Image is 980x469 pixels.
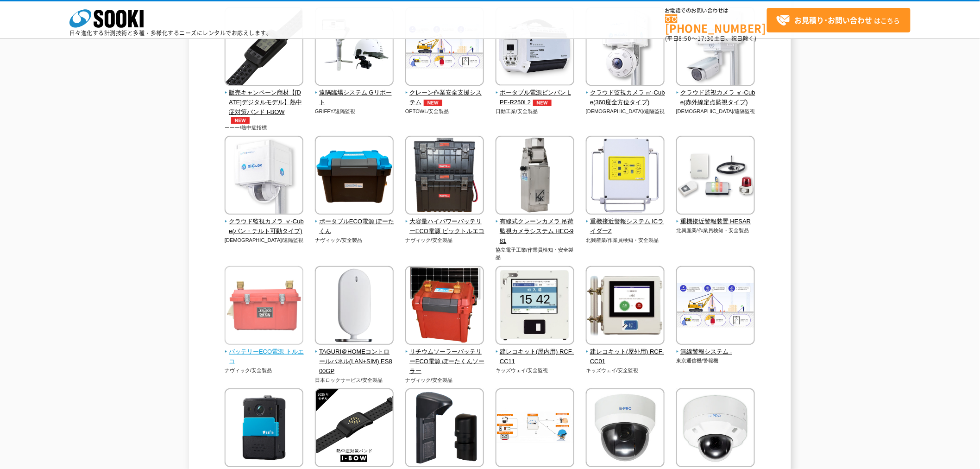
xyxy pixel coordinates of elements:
[229,117,252,124] img: NEW
[496,208,575,246] a: 有線式クレーンカメラ 吊荷監視カメラシステム HEC-981
[225,124,304,132] p: ーーー/熱中症指標
[676,266,755,347] img: 無線警報システム -
[496,338,575,366] a: 建レコキット(屋内用) RCF-CC11
[586,347,665,367] span: 建レコキット(屋外用) RCF-CC01
[767,8,911,32] a: お見積り･お問い合わせはこちら
[225,79,304,123] a: 販売キャンペーン商材【[DATE]デジタルモデル】熱中症対策バンド I-BOWNEW
[776,13,900,27] span: はこちら
[405,208,484,236] a: 大容量ハイパワーバッテリーECO電源 ビックトルエコ
[586,217,665,236] span: 重機接近警報システム ICライダーZ
[586,367,665,374] p: キッズウェイ/安全監視
[315,338,394,376] a: TAGURI＠HOMEコントロールパネル(LAN+SIM) ES800GP
[405,338,484,376] a: リチウムソーラーバッテリーECO電源 ぽーたくんソーラー
[496,347,575,367] span: 建レコキット(屋内用) RCF-CC11
[315,7,394,88] img: 遠隔臨場システム Gリポート
[405,376,484,384] p: ナヴィック/安全製品
[315,88,394,108] span: 遠隔臨場システム Gリポート
[315,266,394,347] img: TAGURI＠HOMEコントロールパネル(LAN+SIM) ES800GP
[496,367,575,374] p: キッズウェイ/安全監視
[496,7,574,88] img: ポータブル電源ピンバン LPE-R250L2
[421,100,445,106] img: NEW
[225,7,303,88] img: 販売キャンペーン商材【2025年デジタルモデル】熱中症対策バンド I-BOW
[315,208,394,236] a: ポータブルECO電源 ぽーたくん
[676,227,755,234] p: 北興産業/作業員検知・安全製品
[531,100,554,106] img: NEW
[586,136,665,217] img: 重機接近警報システム ICライダーZ
[665,14,767,33] a: [PHONE_NUMBER]
[496,88,575,108] span: ポータブル電源ピンバン LPE-R250L2
[405,266,484,347] img: リチウムソーラーバッテリーECO電源 ぽーたくんソーラー
[679,34,692,43] span: 8:50
[405,217,484,236] span: 大容量ハイパワーバッテリーECO電源 ビックトルエコ
[665,8,767,13] span: お電話でのお問い合わせは
[496,266,574,347] img: 建レコキット(屋内用) RCF-CC11
[586,266,665,347] img: 建レコキット(屋外用) RCF-CC01
[586,7,665,88] img: クラウド監視カメラ ㎥-Cube(360度全方位タイプ)
[405,7,484,88] img: クレーン作業安全支援システム
[676,208,755,227] a: 重機接近警報装置 HESAR
[315,236,394,244] p: ナヴィック/安全製品
[586,88,665,108] span: クラウド監視カメラ ㎥-Cube(360度全方位タイプ)
[225,88,304,123] span: 販売キャンペーン商材【[DATE]デジタルモデル】熱中症対策バンド I-BOW
[586,108,665,115] p: [DEMOGRAPHIC_DATA]/遠隔監視
[586,79,665,107] a: クラウド監視カメラ ㎥-Cube(360度全方位タイプ)
[405,88,484,108] span: クレーン作業安全支援システム
[676,7,755,88] img: クラウド監視カメラ ㎥-Cube(赤外線定点監視タイプ)
[225,266,303,347] img: バッテリーECO電源 トルエコ
[69,30,272,36] p: 日々進化する計測技術と多種・多様化するニーズにレンタルでお応えします。
[586,236,665,244] p: 北興産業/作業員検知・安全製品
[676,347,755,357] span: 無線警報システム -
[496,217,575,246] span: 有線式クレーンカメラ 吊荷監視カメラシステム HEC-981
[586,338,665,366] a: 建レコキット(屋外用) RCF-CC01
[405,108,484,115] p: OPTOWL/安全製品
[496,108,575,115] p: 日動工業/安全製品
[315,108,394,115] p: GRIFFY/遠隔監視
[225,236,304,244] p: [DEMOGRAPHIC_DATA]/遠隔監視
[225,217,304,236] span: クラウド監視カメラ ㎥-Cube(パン・チルト可動タイプ)
[225,347,304,367] span: バッテリーECO電源 トルエコ
[225,136,303,217] img: クラウド監視カメラ ㎥-Cube(パン・チルト可動タイプ)
[225,208,304,236] a: クラウド監視カメラ ㎥-Cube(パン・チルト可動タイプ)
[697,34,714,43] span: 17:30
[795,14,873,25] strong: お見積り･お問い合わせ
[315,347,394,376] span: TAGURI＠HOMEコントロールパネル(LAN+SIM) ES800GP
[405,136,484,217] img: 大容量ハイパワーバッテリーECO電源 ビックトルエコ
[676,338,755,357] a: 無線警報システム -
[676,136,755,217] img: 重機接近警報装置 HESAR
[676,357,755,365] p: 東京通信機/警報機
[315,79,394,107] a: 遠隔臨場システム Gリポート
[315,136,394,217] img: ポータブルECO電源 ぽーたくん
[496,79,575,107] a: ポータブル電源ピンバン LPE-R250L2NEW
[676,79,755,107] a: クラウド監視カメラ ㎥-Cube(赤外線定点監視タイプ)
[405,347,484,376] span: リチウムソーラーバッテリーECO電源 ぽーたくんソーラー
[676,108,755,115] p: [DEMOGRAPHIC_DATA]/遠隔監視
[496,136,574,217] img: 有線式クレーンカメラ 吊荷監視カメラシステム HEC-981
[315,376,394,384] p: 日本ロックサービス/安全製品
[405,236,484,244] p: ナヴィック/安全製品
[496,246,575,261] p: 協立電子工業/作業員検知・安全製品
[665,34,757,43] span: (平日 ～ 土日、祝日除く)
[225,367,304,374] p: ナヴィック/安全製品
[225,338,304,366] a: バッテリーECO電源 トルエコ
[676,217,755,227] span: 重機接近警報装置 HESAR
[586,208,665,236] a: 重機接近警報システム ICライダーZ
[676,88,755,108] span: クラウド監視カメラ ㎥-Cube(赤外線定点監視タイプ)
[405,79,484,107] a: クレーン作業安全支援システムNEW
[315,217,394,236] span: ポータブルECO電源 ぽーたくん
